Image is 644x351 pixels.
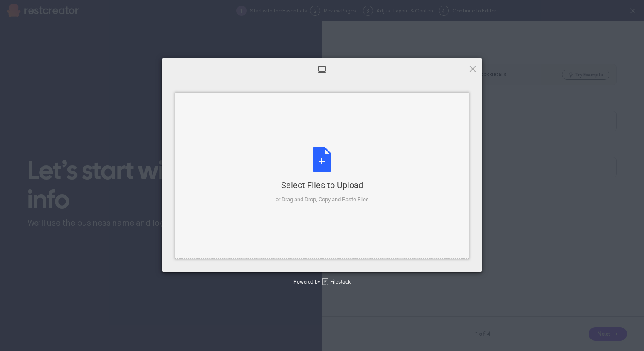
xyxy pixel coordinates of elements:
[276,195,369,204] div: or Drag and Drop, Copy and Paste Files
[317,64,327,74] span: My Device
[20,6,37,14] span: Help
[293,278,351,286] div: Powered by Filestack
[276,179,369,191] div: Select Files to Upload
[468,64,477,73] span: Click here or hit ESC to close picker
